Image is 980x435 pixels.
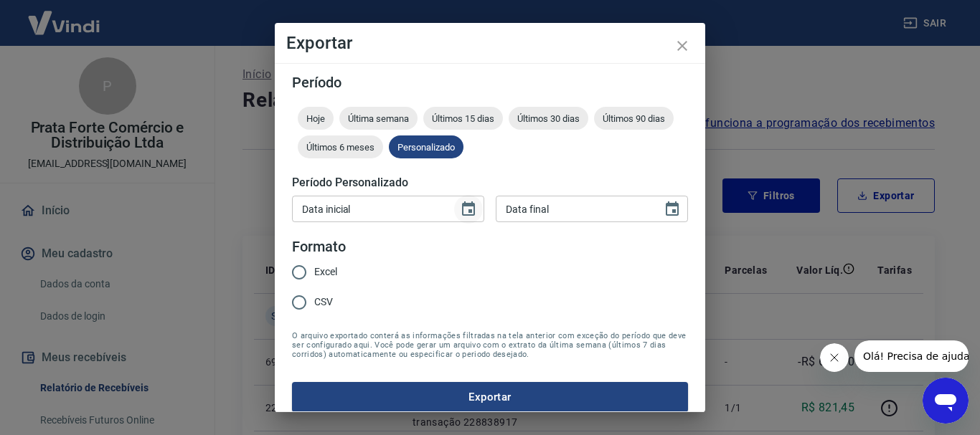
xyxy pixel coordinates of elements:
[314,295,333,310] span: CSV
[298,107,334,130] div: Hoje
[298,113,334,124] span: Hoje
[594,113,674,124] span: Últimos 90 dias
[509,113,588,124] span: Últimos 30 dias
[339,113,418,124] span: Última semana
[292,382,688,412] button: Exportar
[923,378,969,424] iframe: Botão para abrir a janela de mensagens
[314,264,337,279] span: Excel
[496,196,652,222] input: DD/MM/YYYY
[658,195,687,224] button: Choose date
[339,107,418,130] div: Última semana
[594,107,674,130] div: Últimos 90 dias
[292,331,688,359] span: O arquivo exportado conterá as informações filtradas na tela anterior com exceção do período que ...
[292,196,448,222] input: DD/MM/YYYY
[854,340,969,372] iframe: Mensagem da empresa
[665,29,699,63] button: close
[9,10,121,21] span: Olá! Precisa de ajuda?
[286,34,694,52] h4: Exportar
[298,142,383,153] span: Últimos 6 meses
[389,135,463,158] div: Personalizado
[389,142,463,153] span: Personalizado
[292,75,688,90] h5: Período
[423,113,503,124] span: Últimos 15 dias
[454,195,483,224] button: Choose date
[298,135,383,158] div: Últimos 6 meses
[292,176,688,190] h5: Período Personalizado
[292,236,346,257] legend: Formato
[509,107,588,130] div: Últimos 30 dias
[423,107,503,130] div: Últimos 15 dias
[820,343,849,372] iframe: Fechar mensagem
